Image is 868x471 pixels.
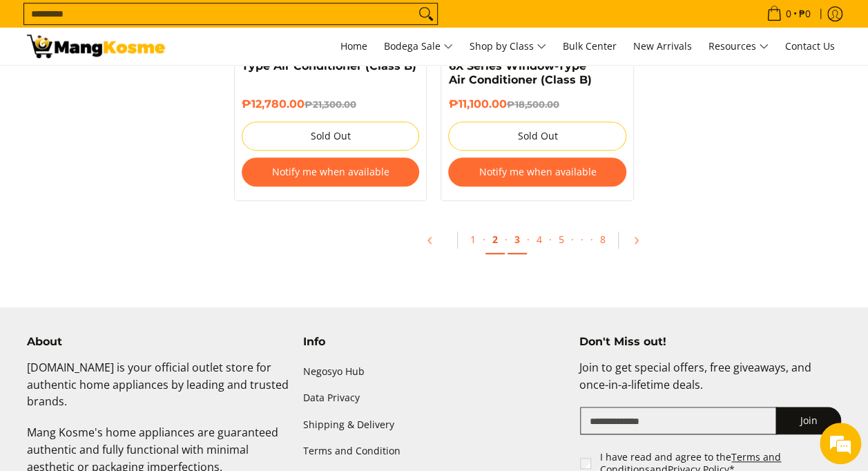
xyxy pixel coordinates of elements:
a: New Arrivals [626,28,699,65]
a: Home [334,28,374,65]
span: · [505,233,508,246]
a: Resources [702,28,775,65]
del: ₱21,300.00 [305,99,356,110]
div: Minimize live chat window [226,7,260,40]
span: · [527,233,530,246]
a: Bulk Center [556,28,624,65]
a: 8 [593,226,613,253]
a: 4 [530,226,549,253]
a: Terms and Condition [303,438,566,464]
span: Bodega Sale [384,38,453,55]
a: Shop by Class [463,28,553,65]
span: New Arrivals [633,39,692,52]
p: [DOMAIN_NAME] is your official outlet store for authentic home appliances by leading and trusted ... [27,359,289,424]
span: Shop by Class [470,38,546,55]
h4: Don't Miss out! [579,335,841,349]
button: Search [415,3,437,24]
a: Carrier 1.00 HP Window-Type Air Conditioner (Class B) [242,46,416,73]
span: · [549,233,552,246]
span: Home [340,39,367,52]
span: · [483,233,485,246]
a: Condura 0.75 HP Timer 6X Series Window-Type Air Conditioner (Class B) [448,46,591,86]
a: Negosyo Hub [303,359,566,385]
span: · [574,226,590,253]
button: Notify me when available [242,157,420,186]
p: Join to get special offers, free giveaways, and once-in-a-lifetime deals. [579,359,841,407]
a: Contact Us [778,28,842,65]
button: Notify me when available [448,157,626,186]
h6: ₱11,100.00 [448,97,626,111]
span: Resources [708,38,769,55]
button: Sold Out [448,122,626,151]
ul: Pagination [227,222,849,266]
button: Join [775,407,841,434]
img: Bodega Sale Aircon l Mang Kosme: Home Appliances Warehouse Sale | Page 3 [27,35,165,58]
textarea: Type your message and hit 'Enter' [7,320,263,368]
a: 5 [552,226,571,253]
a: 1 [463,226,483,253]
h6: ₱12,780.00 [242,97,420,111]
a: 3 [508,226,527,254]
span: Contact Us [785,39,835,52]
span: 0 [784,9,793,19]
del: ₱18,500.00 [506,99,559,110]
h4: Info [303,335,566,349]
a: Data Privacy [303,385,566,412]
nav: Main Menu [179,28,842,65]
div: Chat with us now [72,77,232,95]
h4: About [27,335,289,349]
span: · [590,233,593,246]
span: • [762,6,815,21]
a: Shipping & Delivery [303,412,566,438]
span: · [571,233,574,246]
span: Bulk Center [563,39,617,52]
a: Bodega Sale [377,28,460,65]
span: We're online! [80,145,191,285]
span: ₱0 [797,9,813,19]
a: 2 [485,226,505,254]
button: Sold Out [242,122,420,151]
